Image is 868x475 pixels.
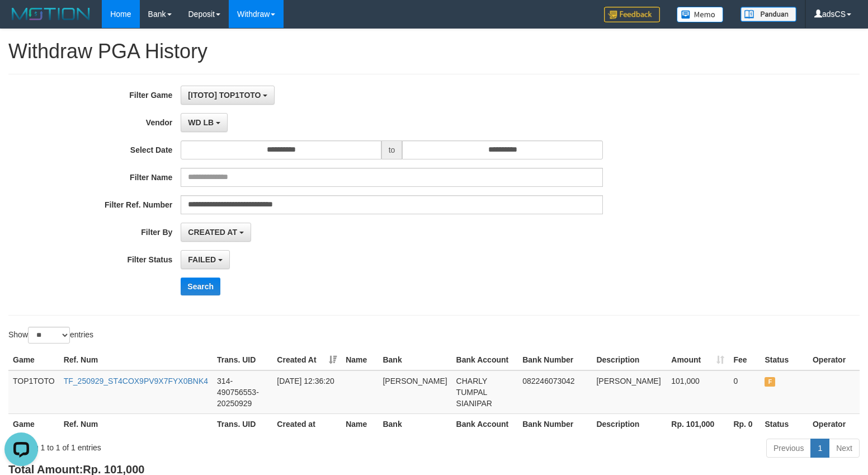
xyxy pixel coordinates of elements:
[452,370,518,414] td: CHARLY TUMPAL SIANIPAR
[341,413,378,434] th: Name
[8,413,59,434] th: Game
[4,4,38,38] button: Open LiveChat chat widget
[677,7,724,22] img: Button%20Memo.svg
[604,7,660,22] img: Feedback.jpg
[181,278,220,295] button: Search
[592,350,667,370] th: Description
[667,370,729,414] td: 101,000
[729,350,760,370] th: Fee
[341,350,378,370] th: Name
[272,413,341,434] th: Created at
[760,413,808,434] th: Status
[667,413,729,434] th: Rp. 101,000
[808,350,860,370] th: Operator
[378,413,451,434] th: Bank
[28,327,70,344] select: Showentries
[181,113,228,132] button: WD LB
[8,40,860,63] h1: Withdraw PGA History
[592,370,667,414] td: [PERSON_NAME]
[8,6,93,22] img: MOTION_logo.png
[272,370,341,414] td: [DATE] 12:36:20
[381,140,403,159] span: to
[667,350,729,370] th: Amount: activate to sort column ascending
[378,370,451,414] td: [PERSON_NAME]
[213,413,272,434] th: Trans. UID
[452,350,518,370] th: Bank Account
[740,7,796,22] img: panduan.png
[518,350,592,370] th: Bank Number
[766,439,811,458] a: Previous
[729,370,760,414] td: 0
[188,228,237,237] span: CREATED AT
[188,91,261,100] span: [ITOTO] TOP1TOTO
[213,370,272,414] td: 314-490756553-20250929
[518,413,592,434] th: Bank Number
[810,439,829,458] a: 1
[59,413,213,434] th: Ref. Num
[8,370,59,414] td: TOP1TOTO
[808,413,860,434] th: Operator
[188,118,214,127] span: WD LB
[378,350,451,370] th: Bank
[8,438,353,453] div: Showing 1 to 1 of 1 entries
[181,223,251,242] button: CREATED AT
[729,413,760,434] th: Rp. 0
[8,350,59,370] th: Game
[518,370,592,414] td: 082246073042
[59,350,213,370] th: Ref. Num
[765,377,775,387] span: FAILED
[188,255,216,264] span: FAILED
[452,413,518,434] th: Bank Account
[181,250,230,269] button: FAILED
[8,327,93,344] label: Show entries
[592,413,667,434] th: Description
[272,350,341,370] th: Created At: activate to sort column ascending
[760,350,808,370] th: Status
[181,86,275,105] button: [ITOTO] TOP1TOTO
[64,377,208,385] a: TF_250929_ST4COX9PV9X7FYX0BNK4
[213,350,272,370] th: Trans. UID
[829,439,860,458] a: Next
